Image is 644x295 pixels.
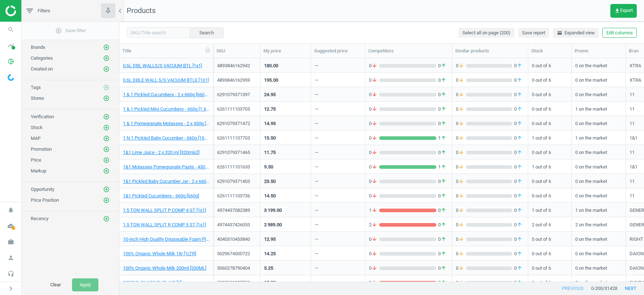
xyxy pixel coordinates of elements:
[512,207,524,214] span: 0
[458,91,464,98] i: arrow_downward
[532,232,568,245] div: 0 out of 6
[315,77,318,86] div: —
[217,164,257,170] div: 6261111101633
[458,164,464,170] i: arrow_downward
[7,284,15,293] i: chevron_right
[532,131,568,144] div: 1 out of 6
[575,102,622,115] div: 1 on the market
[456,63,466,69] span: 0
[630,149,635,158] div: 11
[31,136,41,141] span: MAP
[103,84,110,91] i: add_circle_outline
[103,95,110,102] button: add_circle_outline
[436,236,448,243] span: 0
[369,164,379,170] span: 0
[103,95,110,102] i: add_circle_outline
[458,28,514,38] button: Select all on page (200)
[103,84,110,91] button: add_circle_outline
[456,251,466,257] span: 0
[630,91,635,101] div: 11
[458,106,464,112] i: arrow_downward
[456,149,466,156] span: 0
[4,39,18,52] i: timeline
[575,117,622,129] div: 0 on the market
[557,30,563,36] i: horizontal_split
[103,124,110,131] button: add_circle_outline
[532,146,568,158] div: 0 out of 6
[630,135,637,144] div: 1&1
[630,193,635,202] div: 11
[436,106,448,112] span: 0
[123,77,209,84] a: 0.6L DBLE WALL S/S VACUUM BTLE [1X1]
[512,91,524,98] span: 0
[630,106,635,115] div: 11
[103,44,110,51] i: add_circle_outline
[315,106,318,115] div: —
[517,91,522,98] i: arrow_upward
[123,149,199,156] a: 1&1 Lime Juice - 2 x 320 ml [320mlx2]
[264,193,276,199] div: 14.50
[456,236,466,243] span: 0
[532,175,568,187] div: 0 out of 6
[369,77,379,84] span: 0
[368,48,449,54] div: Competitors
[4,219,18,233] i: cloud_done
[456,178,466,185] span: 0
[8,74,14,81] img: wGWNvw8QSZomAAAAABJRU5ErkJggg==
[264,63,278,69] div: 180.00
[264,265,273,272] div: 5.25
[458,120,464,127] i: arrow_downward
[103,135,110,142] i: add_circle_outline
[517,106,522,112] i: arrow_upward
[123,207,206,214] a: 1.5 TON WALL SPLIT P COMP 4 ST [1x1]
[264,164,273,170] div: 9.50
[462,30,510,36] span: Select all on page (200)
[512,164,524,170] span: 0
[31,187,54,192] span: Opportunity
[4,251,18,265] i: person
[518,28,549,38] button: Save report
[31,66,53,72] span: Created on
[315,91,318,101] div: —
[458,149,464,156] i: arrow_downward
[441,91,446,98] i: arrow_upward
[103,168,110,174] i: add_circle_outline
[532,102,568,115] div: 0 out of 6
[441,63,446,69] i: arrow_upward
[512,77,524,84] span: 0
[575,73,622,86] div: 0 on the market
[532,204,568,216] div: 1 out of 6
[4,235,18,249] i: work
[441,164,446,170] i: arrow_upward
[315,164,318,173] div: —
[123,251,196,257] a: 100% Organic Whole Milk 1ltr [1LTR]
[103,157,110,164] button: add_circle_outline
[217,63,257,69] div: 4893846162942
[103,124,110,131] i: add_circle_outline
[372,77,377,84] i: arrow_downward
[441,236,446,243] i: arrow_upward
[123,106,209,112] a: 1 & 1 Pickled Mini Cucumbers - 660g [1 X 660 GM]
[630,120,635,129] div: 11
[512,222,524,228] span: 0
[103,215,110,222] i: add_circle_outline
[436,207,448,214] span: 0
[575,160,622,173] div: 0 on the market
[217,251,257,257] div: 5029674000722
[575,247,622,260] div: 0 on the market
[458,135,464,141] i: arrow_downward
[123,135,209,141] a: 1 N 1 Pickled Baby Cucumber - 660g [1X660GM]
[532,117,568,129] div: 0 out of 6
[217,91,257,98] div: 6291079371397
[436,222,448,228] span: 0
[532,88,568,101] div: 0 out of 6
[31,44,45,50] span: Brands
[217,236,257,243] div: 4040310453840
[103,197,110,204] button: add_circle_outline
[575,232,622,245] div: 0 on the market
[614,8,620,14] i: get_app
[369,63,379,69] span: 0
[610,4,637,18] button: get_appExport
[512,178,524,185] span: 0
[630,164,637,173] div: 1&1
